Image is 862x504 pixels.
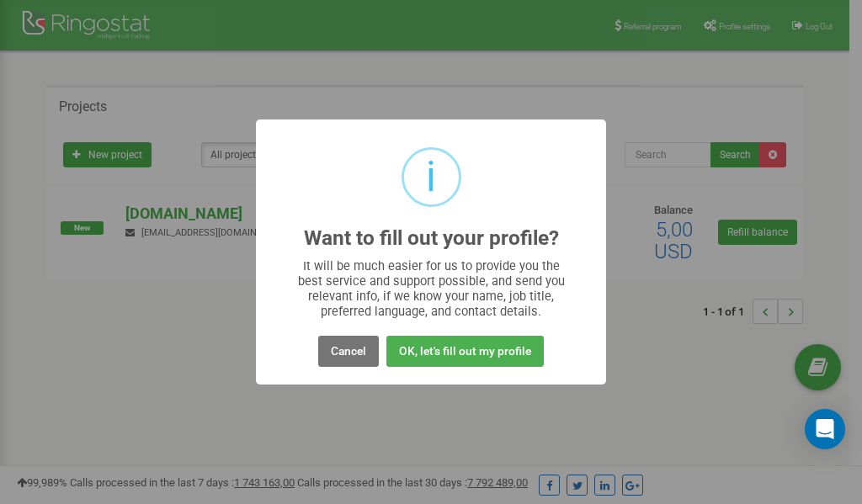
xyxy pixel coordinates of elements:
[318,336,379,367] button: Cancel
[386,336,544,367] button: OK, let's fill out my profile
[304,227,559,250] h2: Want to fill out your profile?
[290,258,573,319] div: It will be much easier for us to provide you the best service and support possible, and send you ...
[805,409,845,449] div: Open Intercom Messenger
[426,150,436,204] div: i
